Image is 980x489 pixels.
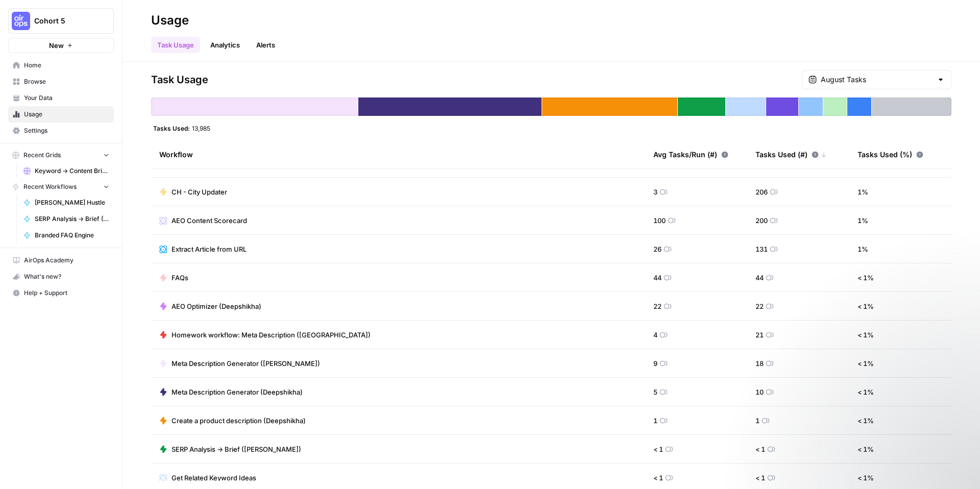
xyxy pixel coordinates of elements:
span: 22 [755,301,764,311]
span: 1 % [857,187,868,197]
span: 206 [755,187,768,197]
a: Home [8,57,114,74]
span: Recent Grids [23,151,61,160]
div: Avg Tasks/Run (#) [653,140,728,168]
span: < 1 [755,444,765,454]
a: SERP Analysis -> Brief ([PERSON_NAME]) [159,444,301,454]
a: Task Usage [151,37,200,53]
span: Home [24,61,109,70]
a: AEO Optimizer (Deepshikha) [159,301,261,311]
div: Tasks Used (#) [755,140,827,168]
button: Help + Support [8,285,114,301]
button: Workspace: Cohort 5 [8,8,114,34]
span: Browse [24,77,109,86]
span: 13,985 [192,124,210,132]
span: < 1 % [857,301,874,311]
button: Recent Workflows [8,179,114,194]
span: FAQs [171,273,188,283]
span: Task Usage [151,72,208,87]
span: Extract Article from URL [171,244,247,254]
div: Tasks Used (%) [857,140,923,168]
div: Workflow [159,140,637,168]
a: Branded FAQ Engine [19,227,114,243]
span: Help + Support [24,288,109,298]
a: Settings [8,123,114,139]
span: 22 [653,301,661,311]
span: 1 [755,415,759,426]
a: CH - City Updater [159,187,227,197]
span: 1 % [857,244,868,254]
span: 3 [653,187,657,197]
span: 1 [653,415,657,426]
span: Usage [24,110,109,119]
div: Usage [151,12,189,29]
span: 21 [755,330,764,340]
span: 200 [755,215,768,226]
span: AEO Content Scorecard [171,215,247,226]
span: < 1 % [857,273,874,283]
span: 100 [653,215,666,226]
span: SERP Analysis -> Brief ([PERSON_NAME]) [171,444,301,454]
button: New [8,38,114,53]
div: What's new? [9,269,113,284]
span: Branded FAQ Engine [35,231,109,240]
a: Homework workflow: Meta Description ([GEOGRAPHIC_DATA]) [159,330,371,340]
span: AirOps Academy [24,256,109,265]
span: 5 [653,387,657,397]
span: Keyword -> Content Brief -> Article [35,166,109,176]
a: Meta Description Generator ([PERSON_NAME]) [159,358,320,369]
a: AirOps Academy [8,252,114,268]
span: < 1 % [857,473,874,483]
span: 18 [755,358,764,369]
a: Analytics [204,37,246,53]
span: < 1 % [857,444,874,454]
a: Browse [8,74,114,90]
span: Recent Workflows [23,182,77,191]
a: Create a product description (Deepshikha) [159,415,306,426]
span: 4 [653,330,657,340]
a: Usage [8,106,114,123]
span: 10 [755,387,764,397]
span: < 1 [755,473,765,483]
span: < 1 % [857,330,874,340]
a: SERP Analysis -> Brief ([PERSON_NAME]) [19,211,114,227]
span: CH - City Updater [171,187,227,197]
button: Recent Grids [8,148,114,163]
span: New [49,40,64,51]
a: [PERSON_NAME] Hustle [19,194,114,211]
button: What's new? [8,268,114,285]
span: Settings [24,126,109,135]
span: < 1 % [857,358,874,369]
span: SERP Analysis -> Brief ([PERSON_NAME]) [35,214,109,224]
span: < 1 % [857,387,874,397]
span: < 1 % [857,415,874,426]
img: Cohort 5 Logo [12,12,30,30]
span: 44 [755,273,764,283]
span: Get Related Keyword Ideas [171,473,256,483]
span: 26 [653,244,661,254]
input: August Tasks [821,75,933,85]
span: 44 [653,273,661,283]
span: 1 % [857,215,868,226]
span: Tasks Used: [153,124,190,132]
span: < 1 [653,444,663,454]
span: 131 [755,244,768,254]
a: FAQs [159,273,188,283]
span: Homework workflow: Meta Description ([GEOGRAPHIC_DATA]) [171,330,371,340]
span: Cohort 5 [34,16,96,26]
span: 9 [653,358,657,369]
span: Meta Description Generator ([PERSON_NAME]) [171,358,320,369]
span: [PERSON_NAME] Hustle [35,198,109,207]
a: Your Data [8,90,114,106]
span: Your Data [24,93,109,103]
a: Keyword -> Content Brief -> Article [19,163,114,179]
span: AEO Optimizer (Deepshikha) [171,301,261,311]
span: < 1 [653,473,663,483]
a: Alerts [250,37,281,53]
a: Meta Description Generator (Deepshikha) [159,387,303,397]
span: Meta Description Generator (Deepshikha) [171,387,303,397]
span: Create a product description (Deepshikha) [171,415,306,426]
